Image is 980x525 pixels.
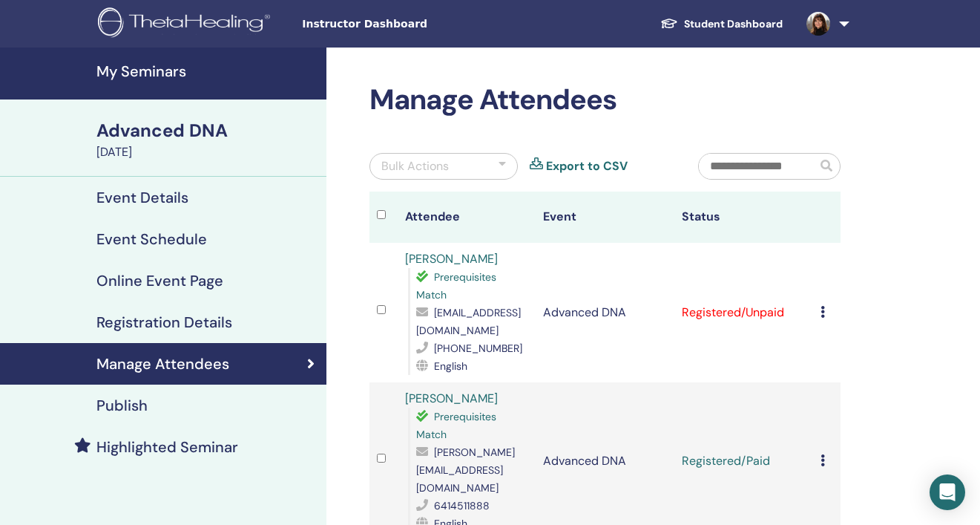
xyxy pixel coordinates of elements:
[416,270,496,301] span: Prerequisites Match
[536,243,674,382] td: Advanced DNA
[546,157,628,175] a: Export to CSV
[96,355,229,373] h4: Manage Attendees
[648,10,795,38] a: Student Dashboard
[96,397,148,414] h4: Publish
[674,192,813,243] th: Status
[96,272,223,290] h4: Online Event Page
[381,157,449,175] div: Bulk Actions
[434,342,522,355] span: [PHONE_NUMBER]
[96,230,207,248] h4: Event Schedule
[434,359,467,373] span: English
[302,16,524,32] span: Instructor Dashboard
[96,189,188,206] h4: Event Details
[405,391,498,406] a: [PERSON_NAME]
[536,192,674,243] th: Event
[96,118,318,143] div: Advanced DNA
[806,12,830,36] img: default.jpg
[660,17,678,30] img: graduation-cap-white.svg
[96,143,318,161] div: [DATE]
[930,475,965,510] div: Open Intercom Messenger
[434,499,490,512] span: 6414511888
[416,306,521,337] span: [EMAIL_ADDRESS][DOMAIN_NAME]
[88,118,326,161] a: Advanced DNA[DATE]
[398,192,536,243] th: Attendee
[369,83,841,117] h2: Manage Attendees
[96,313,232,331] h4: Registration Details
[96,438,238,456] h4: Highlighted Seminar
[405,251,498,267] a: [PERSON_NAME]
[98,7,275,41] img: logo.png
[96,62,318,80] h4: My Seminars
[416,446,515,495] span: [PERSON_NAME][EMAIL_ADDRESS][DOMAIN_NAME]
[416,410,496,441] span: Prerequisites Match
